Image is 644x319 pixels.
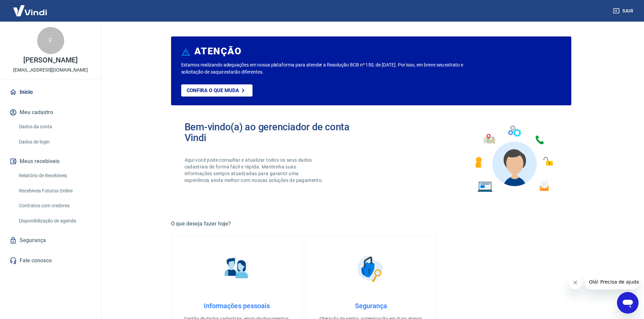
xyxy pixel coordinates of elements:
[16,169,93,183] a: Relatório de Recebíveis
[187,87,239,94] p: Confira o que muda
[13,67,88,74] p: [EMAIL_ADDRESS][DOMAIN_NAME]
[16,120,93,134] a: Dados da conta
[23,57,77,64] p: [PERSON_NAME]
[220,252,254,286] img: Informações pessoais
[182,302,291,310] h4: Informações pessoais
[469,122,558,196] img: Imagem de um avatar masculino com diversos icones exemplificando as funcionalidades do gerenciado...
[181,61,485,76] p: Estamos realizando adequações em nossa plataforma para atender a Resolução BCB nº 150, de [DATE]....
[354,252,388,286] img: Segurança
[8,105,93,120] button: Meu cadastro
[569,276,582,289] iframe: Fechar mensagem
[8,154,93,169] button: Meus recebíveis
[612,5,636,17] button: Sair
[185,157,325,184] p: Aqui você pode consultar e atualizar todos os seus dados cadastrais de forma fácil e rápida. Mant...
[8,85,93,100] a: Início
[4,5,57,10] span: Olá! Precisa de ajuda?
[617,292,639,314] iframe: Botão para abrir a janela de mensagens
[16,184,93,198] a: Recebíveis Futuros Online
[8,0,52,21] img: Vindi
[185,122,371,143] h2: Bem-vindo(a) ao gerenciador de conta Vindi
[37,27,64,54] div: F
[16,214,93,228] a: Disponibilização de agenda
[16,135,93,149] a: Dados de login
[194,48,241,55] h6: ATENÇÃO
[316,302,426,310] h4: Segurança
[16,199,93,213] a: Contratos com credores
[8,253,93,268] a: Fale conosco
[585,274,639,289] iframe: Mensagem da empresa
[171,220,571,227] h5: O que deseja fazer hoje?
[181,84,253,97] a: Confira o que muda
[8,233,93,248] a: Segurança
